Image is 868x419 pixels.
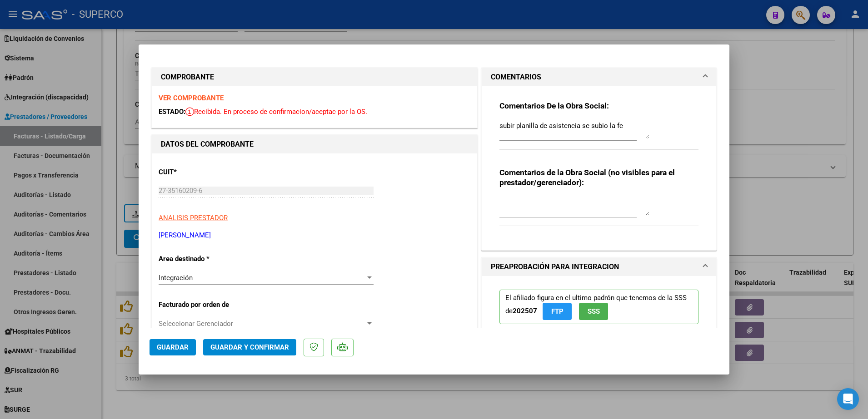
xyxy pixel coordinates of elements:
[482,86,716,251] div: COMENTARIOS
[159,94,224,102] a: VER COMPROBANTE
[491,261,619,272] h1: PREAPROBACIÓN PARA INTEGRACION
[588,308,600,316] span: SSS
[159,214,228,222] span: ANALISIS PRESTADOR
[159,320,365,328] span: Seleccionar Gerenciador
[491,72,541,83] h1: COMENTARIOS
[159,230,470,241] p: [PERSON_NAME]
[482,68,716,86] mat-expansion-panel-header: COMENTARIOS
[499,290,698,324] p: El afiliado figura en el ultimo padrón que tenemos de la SSS de
[159,254,252,264] p: Area destinado *
[551,308,564,316] span: FTP
[157,343,189,351] span: Guardar
[837,388,859,410] div: Open Intercom Messenger
[513,307,537,315] strong: 202507
[161,73,214,81] strong: COMPROBANTE
[185,108,367,116] span: Recibida. En proceso de confirmacion/aceptac por la OS.
[159,167,252,177] p: CUIT
[499,168,675,187] strong: Comentarios de la Obra Social (no visibles para el prestador/gerenciador):
[499,101,609,110] strong: Comentarios De la Obra Social:
[161,140,254,148] strong: DATOS DEL COMPROBANTE
[159,108,185,116] span: ESTADO:
[159,274,193,282] span: Integración
[543,303,572,320] button: FTP
[210,343,289,351] span: Guardar y Confirmar
[150,339,196,355] button: Guardar
[203,339,296,355] button: Guardar y Confirmar
[482,258,716,276] mat-expansion-panel-header: PREAPROBACIÓN PARA INTEGRACION
[159,300,252,310] p: Facturado por orden de
[579,303,608,320] button: SSS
